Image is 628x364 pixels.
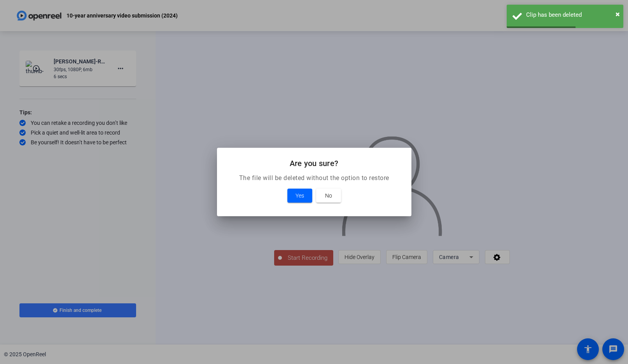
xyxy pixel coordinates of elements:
[526,10,618,19] div: Clip has been deleted
[616,8,620,20] button: Close
[226,173,402,183] p: The file will be deleted without the option to restore
[616,9,620,19] span: ×
[226,157,402,170] h2: Are you sure?
[316,189,341,203] button: No
[325,191,332,200] span: No
[287,189,312,203] button: Yes
[296,191,304,200] span: Yes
